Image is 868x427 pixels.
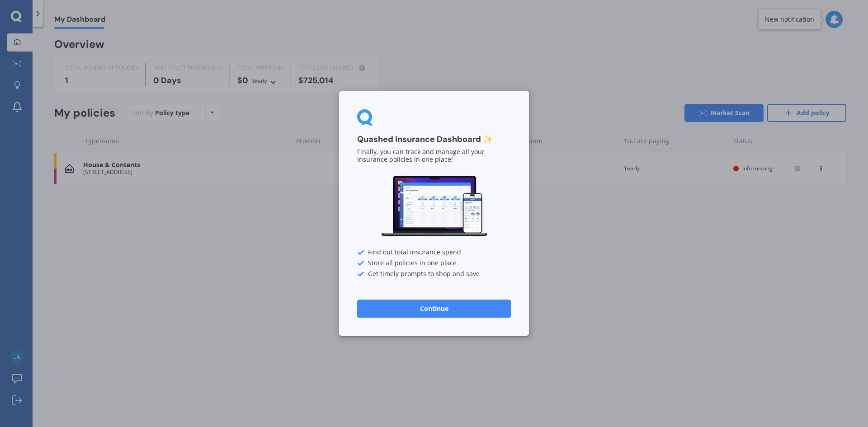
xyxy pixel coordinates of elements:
[357,149,511,164] p: Finally, you can track and manage all your insurance policies in one place!
[357,249,511,256] div: Find out total insurance spend
[357,260,511,267] div: Store all policies in one place
[357,300,511,318] button: Continue
[380,174,488,238] img: Dashboard
[357,134,511,145] h3: Quashed Insurance Dashboard ✨
[357,271,511,278] div: Get timely prompts to shop and save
